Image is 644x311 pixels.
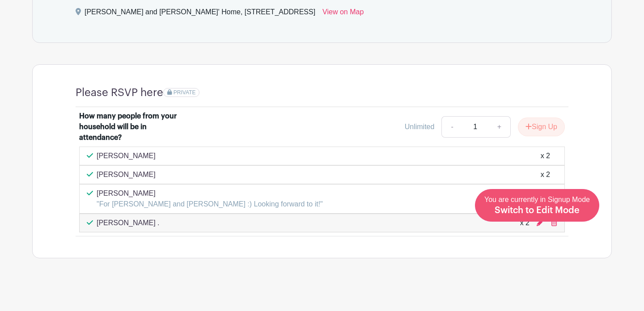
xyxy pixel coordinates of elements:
span: PRIVATE [174,89,196,96]
a: - [441,116,462,138]
a: + [488,116,511,138]
div: x 2 [541,188,550,210]
div: How many people from your household will be in attendance? [79,111,190,143]
div: [PERSON_NAME] and [PERSON_NAME]' Home, [STREET_ADDRESS] [85,7,315,21]
div: x 2 [520,218,530,228]
a: View on Map [322,7,364,21]
span: You are currently in Signup Mode [484,196,590,214]
p: "For [PERSON_NAME] and [PERSON_NAME] :) Looking forward to it!" [97,199,323,210]
button: Sign Up [518,118,565,136]
span: Switch to Edit Mode [495,206,580,215]
p: [PERSON_NAME] [97,169,156,180]
a: You are currently in Signup Mode Switch to Edit Mode [475,189,599,222]
p: [PERSON_NAME] [97,188,323,199]
h4: Please RSVP here [76,86,163,99]
p: [PERSON_NAME] [97,151,156,161]
div: x 2 [541,151,550,161]
div: x 2 [541,169,550,180]
p: [PERSON_NAME] . [97,218,159,228]
div: Unlimited [405,122,435,132]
